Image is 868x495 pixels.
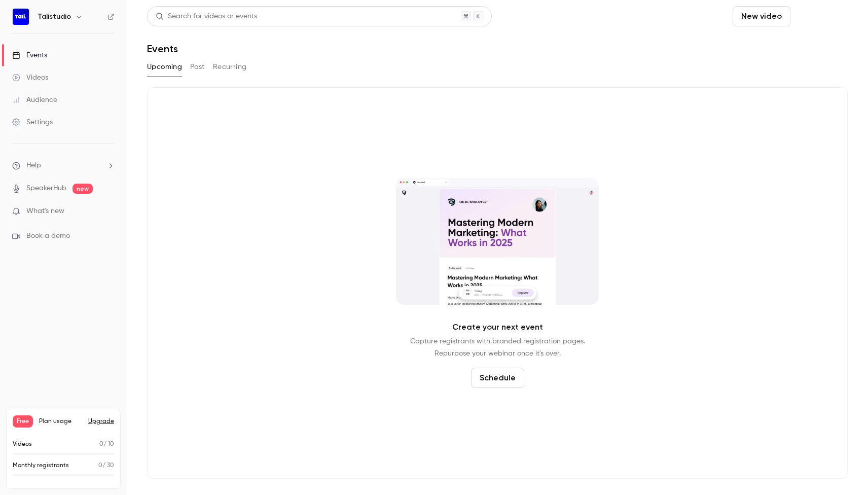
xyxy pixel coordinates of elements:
button: New video [733,6,790,26]
span: Free [13,415,33,428]
button: Upgrade [88,417,114,426]
button: Recurring [213,59,247,75]
span: 0 [98,463,102,469]
p: Videos [13,440,32,449]
button: Past [190,59,205,75]
span: 0 [99,441,103,447]
button: Upcoming [147,59,182,75]
span: new [73,184,93,194]
a: SpeakerHub [26,183,66,194]
h6: Talistudio [38,12,71,22]
button: Schedule [794,6,848,26]
p: / 30 [98,461,114,470]
div: Videos [12,73,48,83]
div: Settings [12,117,53,127]
button: Schedule [471,368,524,388]
li: help-dropdown-opener [12,160,115,171]
span: What's new [26,206,64,217]
span: Plan usage [39,417,82,426]
h1: Events [147,43,178,55]
div: Search for videos or events [156,11,257,22]
p: Create your next event [452,321,543,333]
div: Audience [12,95,57,105]
span: Book a demo [26,231,70,241]
img: Talistudio [13,9,29,25]
p: Monthly registrants [13,461,69,470]
span: Help [26,160,41,171]
div: Events [12,50,47,60]
p: Capture registrants with branded registration pages. Repurpose your webinar once it's over. [410,335,585,360]
p: / 10 [99,440,114,449]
